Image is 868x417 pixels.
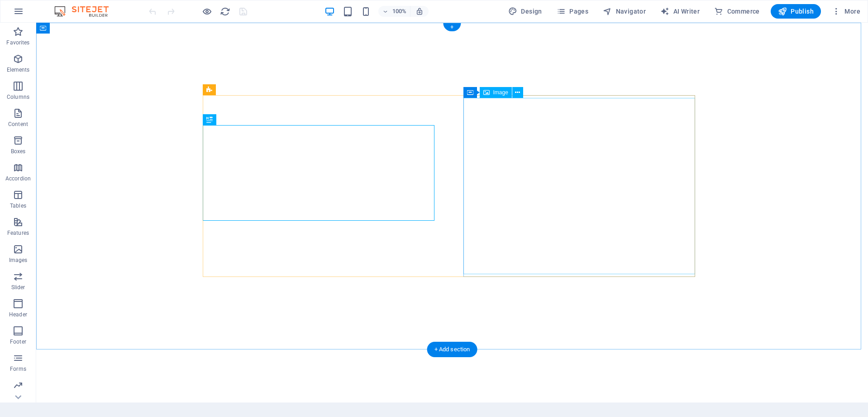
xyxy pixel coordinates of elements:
p: Favorites [6,39,29,46]
p: Images [9,257,28,264]
p: Tables [10,202,26,209]
div: + [443,23,461,31]
button: Click here to leave preview mode and continue editing [201,6,212,17]
p: Elements [7,66,30,73]
span: Commerce [714,7,760,16]
button: Pages [553,4,592,19]
button: Design [505,4,546,19]
button: Commerce [711,4,763,19]
img: Editor Logo [52,6,120,17]
p: Content [8,121,28,128]
i: On resize automatically adjust zoom level to fit chosen device. [415,7,424,15]
span: More [832,7,860,16]
button: Navigator [599,4,649,19]
p: Header [9,311,27,318]
span: Navigator [603,7,646,16]
div: + Add section [427,342,477,357]
span: AI Writer [660,7,700,16]
button: AI Writer [657,4,703,19]
span: Image [493,90,508,95]
p: Boxes [11,148,26,155]
p: Footer [10,338,26,345]
i: Reload page [220,6,230,17]
button: More [828,4,864,19]
div: Design (Ctrl+Alt+Y) [505,4,546,19]
span: Design [508,7,542,16]
span: Pages [557,7,588,16]
span: Publish [778,7,814,16]
p: Columns [7,93,29,101]
button: Publish [771,4,821,19]
p: Features [7,229,29,237]
p: Slider [11,284,25,291]
p: Forms [10,365,26,373]
h6: 100% [392,6,406,17]
button: 100% [378,6,410,17]
button: reload [219,6,230,17]
p: Accordion [5,175,31,182]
